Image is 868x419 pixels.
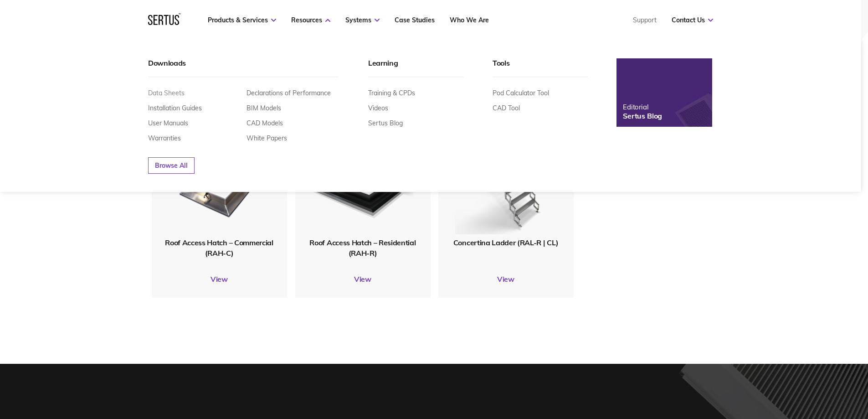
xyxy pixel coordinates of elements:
[165,238,273,257] span: Roof Access Hatch – Commercial (RAH-C)
[309,238,416,257] span: Roof Access Hatch – Residential (RAH-R)
[247,134,287,142] a: White Papers
[623,103,662,111] div: Editorial
[623,111,662,120] div: Sertus Blog
[148,58,339,77] div: Downloads
[295,274,431,284] a: View
[704,313,868,419] iframe: Chat Widget
[672,16,713,24] a: Contact Us
[368,58,463,77] div: Learning
[148,134,181,142] a: Warranties
[368,119,403,127] a: Sertus Blog
[453,238,558,247] span: Concertina Ladder (RAL-R | CL)
[208,16,276,24] a: Products & Services
[247,119,283,127] a: CAD Models
[450,16,489,24] a: Who We Are
[152,274,287,284] a: View
[493,58,588,77] div: Tools
[395,16,435,24] a: Case Studies
[368,104,388,112] a: Videos
[493,89,549,97] a: Pod Calculator Tool
[368,89,415,97] a: Training & CPDs
[345,16,380,24] a: Systems
[247,104,281,112] a: BIM Models
[291,16,330,24] a: Resources
[616,58,712,127] a: EditorialSertus Blog
[148,157,195,174] a: Browse All
[148,119,188,127] a: User Manuals
[633,16,657,24] a: Support
[438,274,574,284] a: View
[493,104,520,112] a: CAD Tool
[148,104,202,112] a: Installation Guides
[247,89,331,97] a: Declarations of Performance
[148,89,185,97] a: Data Sheets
